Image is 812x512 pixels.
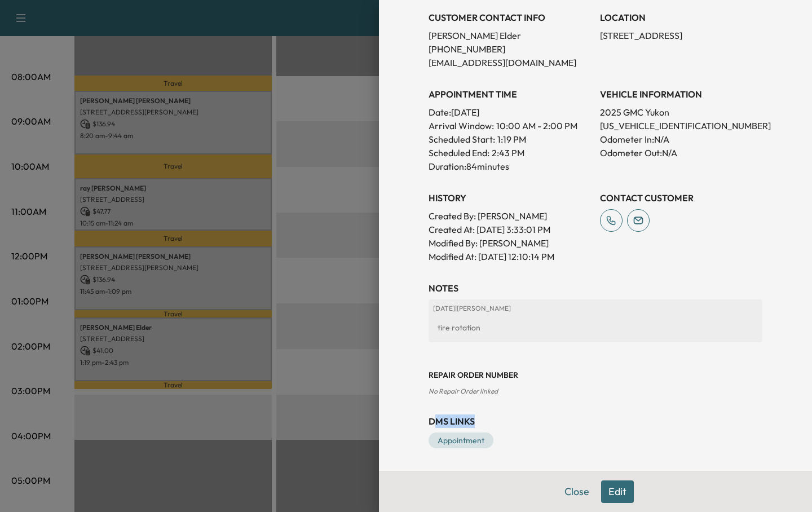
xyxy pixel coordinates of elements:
p: Arrival Window: [429,119,591,133]
h3: VEHICLE INFORMATION [600,87,762,101]
p: Created By : [PERSON_NAME] [429,209,591,223]
p: Odometer Out: N/A [600,146,762,160]
h3: History [429,191,591,205]
p: Scheduled Start: [429,133,495,146]
div: tire rotation [433,317,758,338]
p: Created At : [DATE] 3:33:01 PM [429,223,591,236]
h3: DMS Links [429,414,762,428]
p: 2:43 PM [492,146,524,160]
p: [EMAIL_ADDRESS][DOMAIN_NAME] [429,56,591,69]
span: 10:00 AM - 2:00 PM [496,119,577,133]
p: Duration: 84 minutes [429,160,591,173]
a: Appointment [429,432,493,448]
h3: APPOINTMENT TIME [429,87,591,101]
p: Scheduled End: [429,146,489,160]
h3: Repair Order number [429,369,762,381]
h3: CONTACT CUSTOMER [600,191,762,205]
button: Edit [601,480,634,503]
p: Date: [DATE] [429,105,591,119]
span: No Repair Order linked [429,387,498,395]
h3: CUSTOMER CONTACT INFO [429,11,591,24]
p: Odometer In: N/A [600,133,762,146]
p: Modified By : [PERSON_NAME] [429,236,591,250]
p: [PHONE_NUMBER] [429,42,591,56]
p: 2025 GMC Yukon [600,105,762,119]
p: Modified At : [DATE] 12:10:14 PM [429,250,591,263]
p: [US_VEHICLE_IDENTIFICATION_NUMBER] [600,119,762,133]
p: [PERSON_NAME] Elder [429,29,591,42]
p: [STREET_ADDRESS] [600,29,762,42]
h3: LOCATION [600,11,762,24]
p: 1:19 PM [497,133,526,146]
p: [DATE] | [PERSON_NAME] [433,304,758,313]
button: Close [557,480,597,503]
h3: NOTES [429,281,762,295]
